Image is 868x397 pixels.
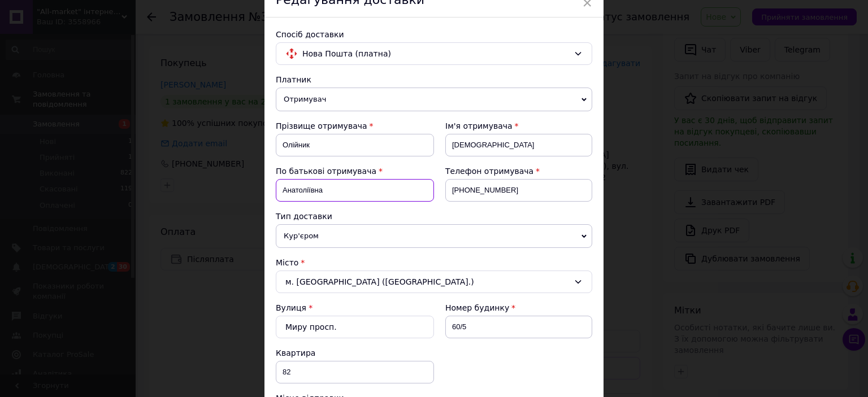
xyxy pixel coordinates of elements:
[276,224,592,248] span: Кур'єром
[276,167,376,176] span: По батькові отримувача
[276,348,315,357] span: Квартира
[445,167,533,176] span: Телефон отримувача
[276,212,332,221] span: Тип доставки
[276,88,592,111] span: Отримувач
[302,47,569,60] span: Нова Пошта (платна)
[276,121,367,130] span: Прізвище отримувача
[276,271,592,293] div: м. [GEOGRAPHIC_DATA] ([GEOGRAPHIC_DATA].)
[276,75,311,84] span: Платник
[276,303,306,312] label: Вулиця
[276,29,592,40] div: Спосіб доставки
[445,121,513,130] span: Ім'я отримувача
[276,257,592,268] div: Місто
[445,179,592,202] input: +380
[445,303,509,312] span: Номер будинку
